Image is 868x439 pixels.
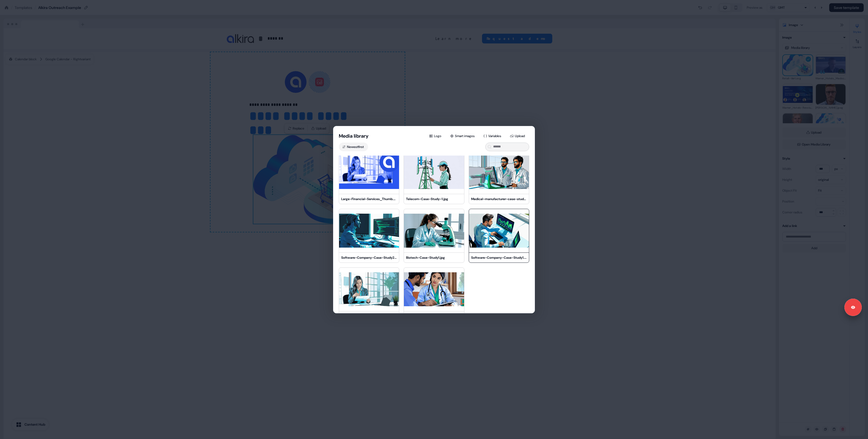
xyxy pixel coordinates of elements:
[426,132,446,140] button: Logo
[507,132,529,140] button: Upload
[339,133,369,139] button: Media library
[339,143,368,151] button: Newestfirst
[447,132,479,140] button: Smart images
[480,132,506,140] button: Variables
